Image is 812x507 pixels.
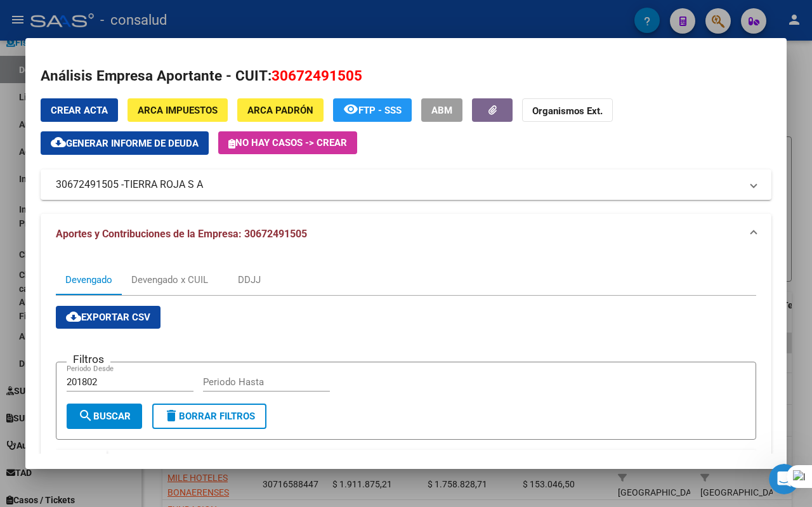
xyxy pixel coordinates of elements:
[51,105,108,116] span: Crear Acta
[131,273,208,287] div: Devengado x CUIL
[41,131,209,155] button: Generar informe de deuda
[608,450,620,506] datatable-header-cell: |
[67,352,110,366] h3: Filtros
[56,450,107,503] datatable-header-cell: Período
[513,450,608,506] datatable-header-cell: Transferido Bruto ARCA
[284,450,373,506] datatable-header-cell: Intereses
[164,408,179,423] mat-icon: delete
[65,273,112,287] div: Devengado
[405,450,417,506] datatable-header-cell: |
[228,137,347,148] span: No hay casos -> Crear
[152,404,266,429] button: Borrar Filtros
[333,98,412,122] button: FTP - SSS
[769,464,799,494] iframe: Intercom live chat
[716,450,811,506] datatable-header-cell: Incobrable / Acta virtual
[41,98,118,122] button: Crear Acta
[66,312,150,323] span: Exportar CSV
[195,450,284,506] datatable-header-cell: Deuda Bruta Neto de Fiscalización e Incobrable
[56,177,741,192] mat-panel-title: 30672491505 -
[272,67,362,84] span: 30672491505
[238,273,261,287] div: DDJJ
[128,98,228,122] button: ARCA Impuestos
[532,105,603,117] strong: Organismos Ext.
[164,411,255,422] span: Borrar Filtros
[620,450,716,506] datatable-header-cell: Cobrado Bruto por Fiscalización
[56,228,307,240] span: Aportes y Contribuciones de la Empresa: 30672491505
[218,131,357,154] button: No hay casos -> Crear
[78,411,131,422] span: Buscar
[78,408,93,423] mat-icon: search
[138,105,218,116] span: ARCA Impuestos
[237,98,324,122] button: ARCA Padrón
[124,177,203,192] span: TIERRA ROJA S A
[41,65,771,87] h2: Análisis Empresa Aportante - CUIT:
[41,169,771,200] mat-expansion-panel-header: 30672491505 -TIERRA ROJA S A
[67,404,142,429] button: Buscar
[417,450,513,506] datatable-header-cell: Declarado Bruto ARCA
[56,306,160,329] button: Exportar CSV
[51,135,66,150] mat-icon: cloud_download
[66,309,81,324] mat-icon: cloud_download
[373,450,405,506] datatable-header-cell: Dias
[41,214,771,254] mat-expansion-panel-header: Aportes y Contribuciones de la Empresa: 30672491505
[522,98,613,122] button: Organismos Ext.
[107,450,195,506] datatable-header-cell: Deuda Total Con Intereses
[343,102,358,117] mat-icon: remove_red_eye
[358,105,402,116] span: FTP - SSS
[421,98,462,122] button: ABM
[431,105,452,116] span: ABM
[247,105,313,116] span: ARCA Padrón
[66,138,199,149] span: Generar informe de deuda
